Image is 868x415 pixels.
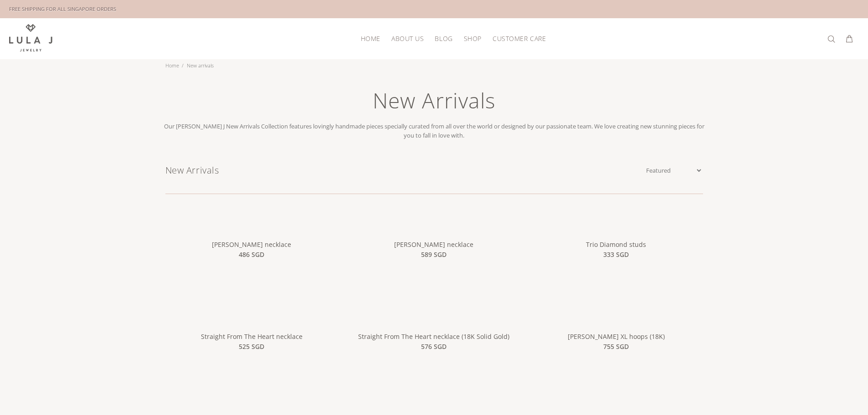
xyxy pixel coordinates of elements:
[164,122,704,139] span: Our [PERSON_NAME] J New Arrivals Collection features lovingly handmade pieces specially curated f...
[161,87,708,122] h1: New Arrivals
[165,62,179,69] a: Home
[212,240,291,249] a: [PERSON_NAME] necklace
[435,35,452,42] span: Blog
[529,224,703,232] a: Trio Diamond studs
[347,224,520,232] a: Meghan necklace
[182,59,216,72] li: New arrivals
[487,31,546,46] a: Customer Care
[358,332,509,341] a: Straight From The Heart necklace (18K Solid Gold)
[603,250,629,260] span: 333 SGD
[568,332,665,341] a: [PERSON_NAME] XL hoops (18K)
[239,250,264,260] span: 486 SGD
[603,342,629,352] span: 755 SGD
[458,31,487,46] a: Shop
[493,35,546,42] span: Customer Care
[421,342,447,352] span: 576 SGD
[361,35,380,42] span: HOME
[9,4,116,14] div: FREE SHIPPING FOR ALL SINGAPORE ORDERS
[529,316,703,324] a: Cleo XL hoops (18K)
[165,316,339,324] a: Straight From The Heart necklace
[239,342,264,352] span: 525 SGD
[201,332,303,341] a: Straight From The Heart necklace
[421,250,447,260] span: 589 SGD
[347,316,520,324] a: Straight From The Heart necklace (18K Solid Gold)
[464,35,482,42] span: Shop
[586,240,646,249] a: Trio Diamond studs
[391,35,424,42] span: About Us
[355,31,386,46] a: HOME
[165,224,339,232] a: Lula Cross necklace
[429,31,458,46] a: Blog
[386,31,429,46] a: About Us
[165,164,644,177] h1: New Arrivals
[394,240,473,249] a: [PERSON_NAME] necklace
